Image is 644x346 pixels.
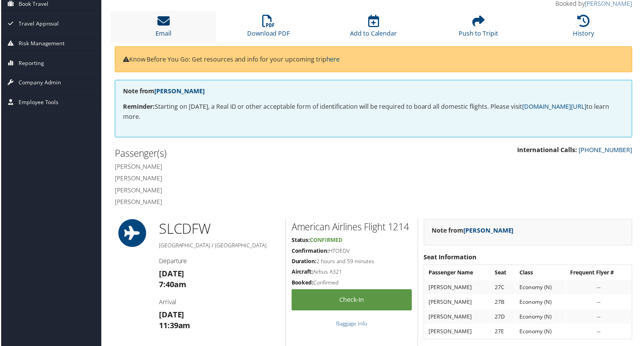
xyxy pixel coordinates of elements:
div: -- [571,300,629,307]
th: Passenger Name [425,267,491,281]
td: Economy (N) [517,296,567,310]
div: -- [571,329,629,336]
td: [PERSON_NAME] [425,296,491,310]
strong: Aircraft: [292,269,313,276]
a: History [574,19,595,38]
td: 27B [492,296,516,310]
a: [DOMAIN_NAME][URL] [523,103,588,111]
div: -- [571,285,629,292]
th: Frequent Flyer # [567,267,632,281]
td: [PERSON_NAME] [425,281,491,295]
strong: 7:40am [158,280,186,291]
td: Economy (N) [517,281,567,295]
strong: [DATE] [158,310,184,321]
h4: [PERSON_NAME] [114,198,368,207]
strong: Note from [122,87,204,96]
h5: HTOEDV [292,248,412,255]
th: Class [517,267,567,281]
h4: Departure [158,258,279,266]
h5: 2 hours and 59 minutes [292,259,412,266]
td: [PERSON_NAME] [425,325,491,339]
h5: [GEOGRAPHIC_DATA] / [GEOGRAPHIC_DATA] [158,242,279,250]
a: Check-in [292,290,412,312]
h4: [PERSON_NAME] [114,187,368,195]
a: Push to Tripit [460,19,499,38]
span: Employee Tools [17,93,58,112]
a: Download PDF [247,19,290,38]
span: Reporting [17,53,43,73]
td: Economy (N) [517,311,567,325]
h5: Airbus A321 [292,269,412,277]
a: Email [155,19,171,38]
strong: Seat Information [424,254,477,262]
span: Travel Approval [17,14,58,33]
strong: Booked: [292,280,314,287]
td: [PERSON_NAME] [425,311,491,325]
td: Economy (N) [517,325,567,339]
a: [PERSON_NAME] [464,227,514,235]
p: Know Before You Go: Get resources and info for your upcoming trip [122,55,625,65]
h1: SLC DFW [158,220,279,239]
span: Confirmed [310,237,343,244]
h2: Passenger(s) [114,147,368,160]
strong: International Calls: [518,146,578,154]
a: here [326,55,340,63]
h4: [PERSON_NAME] [114,175,368,183]
td: 27D [492,311,516,325]
a: Baggage Info [337,321,367,328]
strong: [DATE] [158,269,184,280]
td: 27C [492,281,516,295]
strong: Note from [432,227,514,235]
h4: [PERSON_NAME] [114,163,368,171]
a: [PERSON_NAME] [154,87,204,96]
span: Risk Management [17,34,64,53]
strong: Duration: [292,259,317,266]
a: Add to Calendar [350,19,397,38]
h2: American Airlines Flight 1214 [292,221,412,234]
strong: Confirmation: [292,248,329,255]
th: Seat [492,267,516,281]
strong: Status: [292,237,310,244]
strong: Reminder: [122,103,154,111]
td: 27E [492,325,516,339]
strong: 11:39am [158,321,190,332]
a: [PHONE_NUMBER] [580,146,634,154]
span: Company Admin [17,73,60,92]
h4: Arrival [158,299,279,307]
h5: Confirmed [292,280,412,288]
div: -- [571,314,629,321]
p: Starting on [DATE], a Real ID or other acceptable form of identification will be required to boar... [122,102,625,122]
